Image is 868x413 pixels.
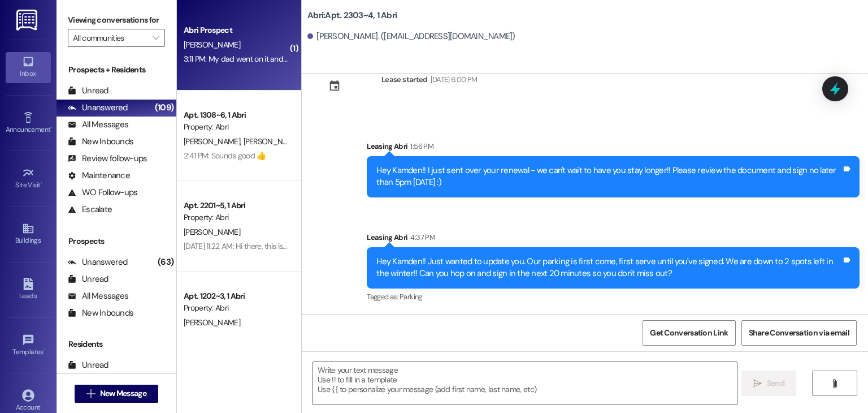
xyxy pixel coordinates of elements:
div: 3:11 PM: My dad went on it and he said every space that it says to sign is "student signature" [184,54,482,64]
div: Property: Abri [184,212,288,223]
div: [DATE] 11:22 AM: Hi there, this is [PERSON_NAME], I was set to check in early [DATE] and no one i... [184,241,798,251]
span: [PERSON_NAME] [184,40,240,50]
span: Get Conversation Link [650,327,728,339]
div: 1:56 PM [407,140,433,152]
span: [PERSON_NAME] [244,136,303,147]
span: Share Conversation via email [749,327,849,339]
div: Prospects [57,235,176,247]
div: (109) [152,99,176,117]
span: Parking [400,292,422,302]
div: Lease started [381,74,428,85]
div: Unanswered [68,256,128,268]
div: [DATE] 6:00 PM [428,74,478,85]
img: ResiDesk Logo [16,10,40,31]
div: Prospects + Residents [57,64,176,76]
button: New Message [75,385,158,403]
span: Send [767,377,784,389]
a: Site Visit • [6,164,51,194]
div: Abri Prospect [184,24,288,36]
i:  [753,379,762,388]
a: Leads [6,274,51,305]
a: Inbox [6,52,51,83]
button: Share Conversation via email [741,320,857,346]
div: Leasing Abri [367,231,860,247]
div: Escalate [68,204,112,216]
span: [PERSON_NAME] [184,317,240,328]
span: New Message [100,388,146,399]
a: Buildings [6,219,51,249]
span: [PERSON_NAME] [184,136,244,147]
div: New Inbounds [68,136,133,148]
div: Hey Kamden!! I just sent over your renewal - we can't wait to have you stay longer!! Please revie... [376,165,841,189]
div: (63) [155,253,176,271]
span: • [41,179,42,187]
div: Apt. 1202~3, 1 Abri [184,290,288,302]
div: Property: Abri [184,302,288,314]
div: All Messages [68,290,128,302]
div: Maintenance [68,170,130,182]
button: Send [741,371,796,396]
div: New Inbounds [68,307,133,319]
div: [PERSON_NAME]. ([EMAIL_ADDRESS][DOMAIN_NAME]) [307,31,515,42]
div: Unanswered [68,102,128,114]
button: Get Conversation Link [643,320,735,346]
a: Templates • [6,330,51,361]
div: Apt. 2201~5, 1 Abri [184,200,288,212]
div: Review follow-ups [68,153,147,165]
div: 2:41 PM: Sounds good 👍 [184,150,266,161]
span: • [44,346,45,354]
div: All Messages [68,119,128,131]
div: Tagged as: [367,289,860,305]
i:  [86,389,95,398]
span: • [50,124,52,132]
div: 4:37 PM [407,231,435,243]
div: Unread [68,85,108,97]
i:  [153,33,159,42]
div: Unread [68,273,108,285]
div: Unread [68,359,108,371]
input: All communities [73,29,147,47]
div: Hey Kamden!! Just wanted to update you. Our parking is first come, first serve until you've signe... [376,256,841,280]
span: [PERSON_NAME] [184,227,240,237]
div: [DATE] 12:46 PM: Oh my word I'm sorry I didn't even realize that [184,332,386,342]
i:  [830,379,839,388]
div: Residents [57,338,176,350]
div: WO Follow-ups [68,187,137,199]
b: Abri: Apt. 2303~4, 1 Abri [307,10,397,21]
label: Viewing conversations for [68,11,165,29]
div: Apt. 1308~6, 1 Abri [184,109,288,121]
div: Leasing Abri [367,140,860,156]
div: Property: Abri [184,121,288,133]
